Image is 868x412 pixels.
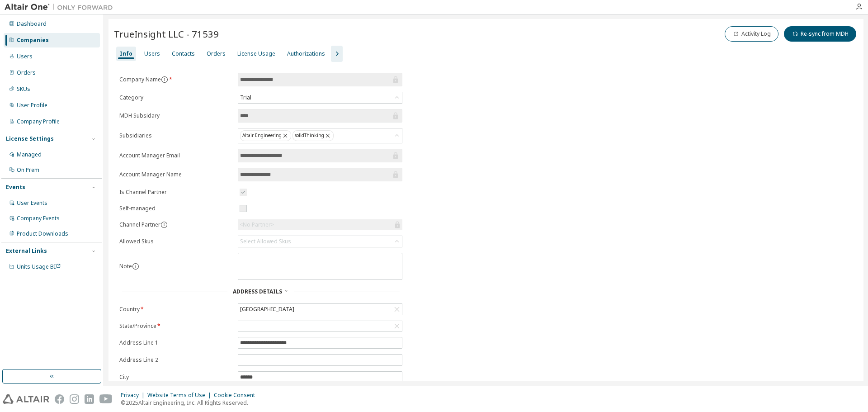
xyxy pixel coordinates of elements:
[17,20,47,28] div: Dashboard
[17,215,60,222] div: Company Events
[725,26,778,42] button: Activity Log
[238,304,402,315] div: [GEOGRAPHIC_DATA]
[114,28,219,40] span: TrueInsight LLC - 71539
[85,394,94,404] img: linkedin.svg
[147,392,214,399] div: Website Terms of Use
[239,93,253,103] div: Trial
[239,304,296,314] div: [GEOGRAPHIC_DATA]
[240,130,291,141] div: Altair Engineering
[784,26,856,42] button: Re-sync from MDH
[238,128,402,143] div: Altair EngineeringsolidThinking
[161,76,168,83] button: information
[238,92,402,103] div: Trial
[240,238,291,245] div: Select Allowed Skus
[119,132,232,139] label: Subsidiaries
[3,394,49,404] img: altair_logo.svg
[119,322,232,330] label: State/Province
[119,189,232,196] label: Is Channel Partner
[17,102,47,109] div: User Profile
[120,50,132,57] div: Info
[144,50,160,57] div: Users
[172,50,195,57] div: Contacts
[17,118,60,125] div: Company Profile
[119,221,160,228] label: Channel Partner
[237,50,275,57] div: License Usage
[5,3,118,12] img: Altair One
[17,263,61,270] span: Units Usage BI
[119,339,232,346] label: Address Line 1
[238,219,402,230] div: <No Partner>
[119,205,232,212] label: Self-managed
[119,171,232,178] label: Account Manager Name
[119,356,232,364] label: Address Line 2
[17,53,33,60] div: Users
[292,130,334,141] div: solidThinking
[6,135,54,142] div: License Settings
[55,394,64,404] img: facebook.svg
[119,374,232,381] label: City
[214,392,260,399] div: Cookie Consent
[207,50,226,57] div: Orders
[160,221,168,228] button: information
[6,184,25,191] div: Events
[17,69,36,76] div: Orders
[240,221,274,228] div: <No Partner>
[99,394,113,404] img: youtube.svg
[17,166,39,174] div: On Prem
[119,94,232,101] label: Category
[17,151,42,158] div: Managed
[119,76,232,83] label: Company Name
[70,394,79,404] img: instagram.svg
[233,288,282,295] span: Address Details
[6,247,47,255] div: External Links
[287,50,325,57] div: Authorizations
[119,238,232,245] label: Allowed Skus
[17,230,68,237] div: Product Downloads
[132,263,139,270] button: information
[119,152,232,159] label: Account Manager Email
[119,306,232,313] label: Country
[17,37,49,44] div: Companies
[17,199,47,207] div: User Events
[121,392,147,399] div: Privacy
[17,85,30,93] div: SKUs
[119,262,132,270] label: Note
[121,399,260,407] p: © 2025 Altair Engineering, Inc. All Rights Reserved.
[119,112,232,119] label: MDH Subsidary
[238,236,402,247] div: Select Allowed Skus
